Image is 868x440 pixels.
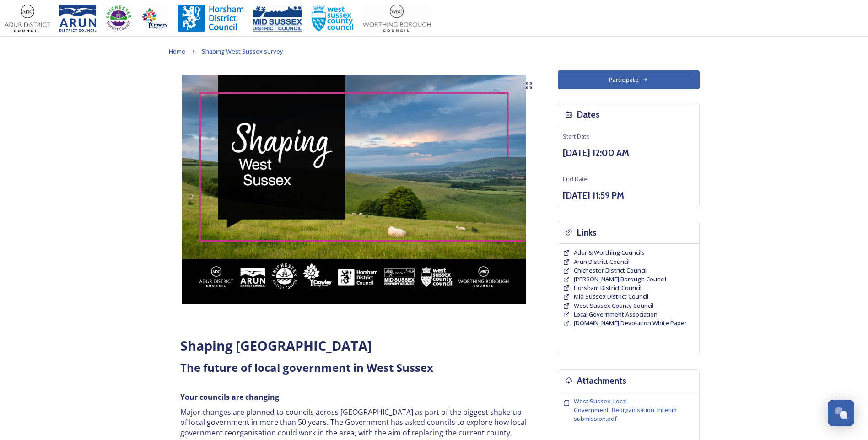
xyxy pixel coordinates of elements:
[574,266,647,274] span: Chichester District Council
[574,292,648,300] span: Mid Sussex District Council
[5,5,50,32] img: Adur%20logo%20%281%29.jpeg
[577,374,626,387] h3: Attachments
[558,70,700,89] button: Participate
[574,292,648,301] a: Mid Sussex District Council
[180,360,433,375] strong: The future of local government in West Sussex
[574,397,677,423] span: West Sussex_Local Government_Reorganisation_Interim submission.pdf
[202,46,283,57] a: Shaping West Sussex survey
[169,46,185,57] a: Home
[574,301,653,310] a: West Sussex County Council
[574,284,642,292] a: Horsham District Council
[574,258,630,266] a: Arun District Council
[178,5,243,32] img: Horsham%20DC%20Logo.jpg
[202,47,283,55] span: Shaping West Sussex survey
[574,248,645,257] span: Adur & Worthing Councils
[574,275,666,283] span: [PERSON_NAME] Borough Council
[363,5,431,32] img: Worthing_Adur%20%281%29.jpg
[563,146,695,160] h3: [DATE] 12:00 AM
[563,132,590,140] span: Start Date
[574,319,687,327] a: [DOMAIN_NAME] Devolution White Paper
[105,5,132,32] img: CDC%20Logo%20-%20you%20may%20have%20a%20better%20version.jpg
[574,275,666,284] a: [PERSON_NAME] Borough Council
[253,5,302,32] img: 150ppimsdc%20logo%20blue.png
[180,337,372,354] strong: Shaping [GEOGRAPHIC_DATA]
[574,319,687,327] span: [DOMAIN_NAME] Devolution White Paper
[574,266,647,275] a: Chichester District Council
[169,47,185,55] span: Home
[577,226,597,239] h3: Links
[141,5,168,32] img: Crawley%20BC%20logo.jpg
[59,5,96,32] img: Arun%20District%20Council%20logo%20blue%20CMYK.jpg
[574,310,658,319] a: Local Government Association
[311,5,354,32] img: WSCCPos-Spot-25mm.jpg
[563,189,695,202] h3: [DATE] 11:59 PM
[574,310,658,318] span: Local Government Association
[577,108,600,121] h3: Dates
[574,258,630,266] span: Arun District Council
[574,248,645,257] a: Adur & Worthing Councils
[180,392,279,402] strong: Your councils are changing
[563,175,588,183] span: End Date
[828,400,854,426] button: Open Chat
[574,301,653,310] span: West Sussex County Council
